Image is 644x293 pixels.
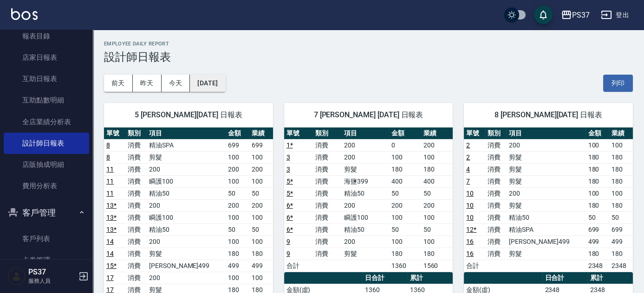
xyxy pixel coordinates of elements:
th: 類別 [313,127,342,140]
td: 剪髮 [507,175,585,187]
td: 消費 [125,211,147,223]
td: 400 [389,175,421,187]
td: 瞬護100 [147,175,226,187]
button: 昨天 [133,75,162,92]
td: 消費 [485,236,507,248]
td: 消費 [313,139,342,151]
td: 消費 [313,236,342,248]
td: 消費 [485,248,507,260]
td: 50 [389,223,421,236]
button: 今天 [162,75,190,92]
td: 200 [421,199,453,211]
h5: PS37 [28,268,76,277]
a: 客戶列表 [4,228,89,249]
td: 50 [609,211,633,223]
td: 精油50 [147,223,226,236]
td: 100 [226,175,249,187]
a: 9 [286,238,290,245]
td: 200 [226,163,249,175]
td: 180 [421,163,453,175]
td: 瞬護100 [342,211,389,223]
a: 店家日報表 [4,47,89,68]
td: 消費 [485,223,507,236]
a: 2 [466,141,470,149]
td: 剪髮 [342,248,389,260]
td: 50 [249,187,273,199]
td: 消費 [125,236,147,248]
td: 剪髮 [147,248,226,260]
td: 剪髮 [507,199,585,211]
td: 消費 [485,175,507,187]
div: PS37 [572,9,590,21]
td: 剪髮 [507,163,585,175]
td: 50 [226,187,249,199]
td: 50 [226,223,249,236]
th: 業績 [609,127,633,140]
td: 100 [226,236,249,248]
td: 50 [585,211,609,223]
td: 499 [585,236,609,248]
td: 消費 [485,211,507,223]
td: 499 [226,260,249,272]
td: 499 [249,260,273,272]
td: 400 [421,175,453,187]
th: 日合計 [542,272,587,284]
td: 180 [609,199,633,211]
td: 100 [585,139,609,151]
td: 50 [389,187,421,199]
td: 0 [389,139,421,151]
td: 合計 [284,260,313,272]
a: 費用分析表 [4,175,89,197]
td: 50 [421,223,453,236]
td: 200 [249,163,273,175]
td: 200 [226,199,249,211]
a: 14 [106,250,114,257]
td: [PERSON_NAME]499 [507,236,585,248]
button: PS37 [557,6,593,25]
td: 180 [609,151,633,163]
img: Person [7,267,26,286]
th: 單號 [464,127,485,140]
a: 互助日報表 [4,68,89,89]
h2: Employee Daily Report [104,41,633,47]
td: 100 [585,187,609,199]
td: 699 [609,223,633,236]
a: 14 [106,238,114,245]
td: 1360 [389,260,421,272]
a: 3 [286,166,290,173]
td: 精油50 [342,223,389,236]
td: 180 [585,163,609,175]
td: 100 [609,139,633,151]
td: 100 [249,151,273,163]
td: 1560 [421,260,453,272]
td: 699 [249,139,273,151]
th: 業績 [249,127,273,140]
td: 180 [421,248,453,260]
th: 單號 [284,127,313,140]
td: 消費 [125,139,147,151]
th: 項目 [342,127,389,140]
td: 剪髮 [507,151,585,163]
td: 180 [609,248,633,260]
td: [PERSON_NAME]499 [147,260,226,272]
td: 100 [421,236,453,248]
th: 累計 [588,272,633,284]
td: 精油50 [342,187,389,199]
td: 180 [389,248,421,260]
button: [DATE] [190,75,225,92]
th: 類別 [125,127,147,140]
td: 100 [226,211,249,223]
button: save [534,6,553,24]
table: a dense table [464,127,633,272]
td: 100 [249,236,273,248]
td: 消費 [313,187,342,199]
button: 客戶管理 [4,201,89,225]
td: 2348 [585,260,609,272]
td: 100 [226,272,249,284]
td: 50 [249,223,273,236]
td: 200 [389,199,421,211]
a: 11 [106,190,114,197]
th: 金額 [226,127,249,140]
th: 項目 [147,127,226,140]
td: 消費 [125,175,147,187]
